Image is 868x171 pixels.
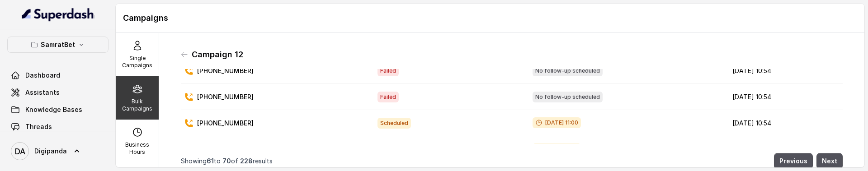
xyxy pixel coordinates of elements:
h1: Campaign 12 [192,47,243,62]
td: [DATE] 10:54 [725,136,843,162]
span: Digipanda [34,147,67,156]
p: [PHONE_NUMBER] [197,92,254,102]
td: [DATE] 10:54 [725,84,843,110]
p: [PHONE_NUMBER] [197,66,254,75]
span: 70 [222,157,231,165]
a: Dashboard [7,67,108,83]
p: SamratBet [41,39,75,50]
td: [DATE] 10:54 [725,110,843,136]
span: No follow-up scheduled [533,65,603,76]
span: Dashboard [25,71,60,80]
span: Failed [377,65,399,76]
span: Knowledge Bases [25,105,82,114]
span: 228 [240,157,253,165]
span: Assistants [25,88,60,97]
p: [PHONE_NUMBER] [197,119,254,128]
img: light.svg [22,7,94,22]
span: [DATE] 11:00 [533,117,581,128]
p: Bulk Campaigns [119,98,155,112]
button: Previous [774,153,813,169]
a: Threads [7,119,108,135]
td: [DATE] 10:54 [725,58,843,84]
span: No follow-up scheduled [533,92,603,102]
span: Scheduled [377,118,411,129]
span: Threads [25,122,52,131]
a: Digipanda [7,139,108,164]
h1: Campaigns [123,11,857,25]
p: Showing to of results [181,157,273,166]
button: Next [816,153,843,169]
p: Business Hours [119,141,155,156]
text: DA [15,147,25,156]
span: [DATE] 11:00 [533,143,581,154]
a: Knowledge Bases [7,102,108,118]
span: 61 [207,157,214,165]
span: Failed [377,92,399,102]
button: SamratBet [7,37,108,53]
a: Assistants [7,84,108,101]
p: Single Campaigns [119,55,155,69]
